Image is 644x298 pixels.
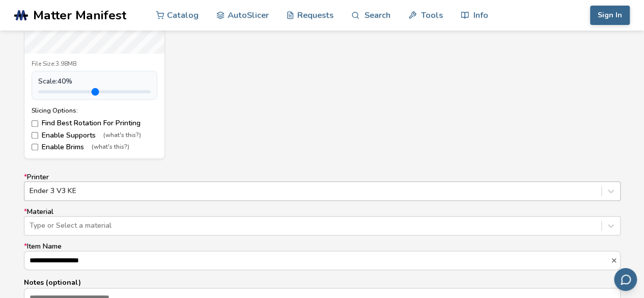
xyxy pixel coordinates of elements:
input: *Item Name [24,251,610,269]
div: File Size: 3.98MB [32,61,157,68]
button: Sign In [590,6,630,25]
span: Matter Manifest [33,8,126,22]
span: (what's this?) [92,144,129,151]
label: Printer [24,173,621,201]
label: Enable Brims [32,143,157,151]
input: Enable Brims(what's this?) [32,144,38,150]
button: Send feedback via email [614,268,637,291]
input: *MaterialType or Select a material [30,222,32,230]
label: Enable Supports [32,131,157,140]
span: (what's this?) [103,132,141,139]
label: Material [24,208,621,235]
span: Scale: 40 % [38,77,72,86]
p: Notes (optional) [24,277,621,288]
button: *Item Name [610,257,620,264]
label: Item Name [24,242,621,270]
input: *PrinterEnder 3 V3 KE [30,187,32,195]
input: Find Best Rotation For Printing [32,120,38,127]
label: Find Best Rotation For Printing [32,119,157,127]
input: Enable Supports(what's this?) [32,132,38,139]
div: Slicing Options: [32,107,157,114]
